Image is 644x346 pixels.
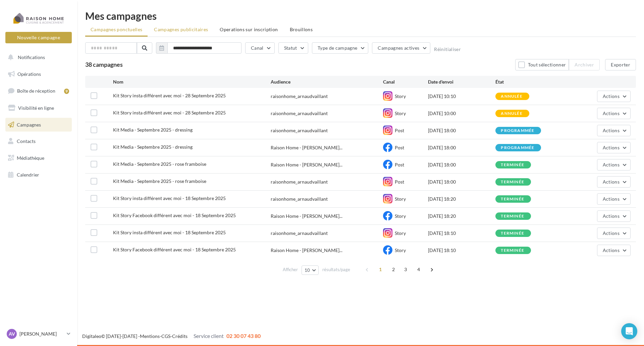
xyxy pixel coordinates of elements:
[395,230,406,236] span: Story
[395,162,404,167] span: Post
[4,84,73,98] a: Boîte de réception9
[113,110,226,115] span: Kit Story insta différent avec moi - 28 Septembre 2025
[501,94,522,99] div: annulée
[82,333,261,339] span: © [DATE]-[DATE] - - -
[395,145,404,150] span: Post
[161,333,170,339] a: CGS
[501,231,524,236] div: terminée
[428,144,495,151] div: [DATE] 18:00
[17,172,39,178] span: Calendrier
[395,110,406,116] span: Story
[597,228,631,239] button: Actions
[271,179,328,185] div: raisonhome_arnaudvaillant
[597,176,631,188] button: Actions
[113,247,236,252] span: Kit Story Facebook différent avec moi - 18 Septembre 2025
[271,230,328,237] div: raisonhome_arnaudvaillant
[495,79,563,85] div: État
[428,127,495,134] div: [DATE] 18:00
[383,79,428,85] div: Canal
[395,93,406,99] span: Story
[113,230,226,235] span: Kit Story insta différent avec moi - 18 Septembre 2025
[395,213,406,219] span: Story
[4,50,70,64] button: Notifications
[4,168,73,182] a: Calendrier
[597,91,631,102] button: Actions
[154,27,208,32] span: Campagnes publicitaires
[113,79,271,85] div: Nom
[17,155,44,161] span: Médiathèque
[4,118,73,132] a: Campagnes
[19,331,64,337] p: [PERSON_NAME]
[597,125,631,136] button: Actions
[603,128,620,133] span: Actions
[17,88,55,94] span: Boîte de réception
[372,42,430,54] button: Campagnes actives
[603,110,620,116] span: Actions
[428,213,495,219] div: [DATE] 18:20
[271,161,342,168] span: Raison Home - [PERSON_NAME]...
[85,61,123,68] span: 38 campagnes
[413,264,424,275] span: 4
[603,230,620,236] span: Actions
[82,333,101,339] a: Digitaleo
[85,11,636,21] div: Mes campagnes
[194,333,224,339] span: Service client
[4,151,73,165] a: Médiathèque
[428,110,495,117] div: [DATE] 10:00
[501,248,524,253] div: terminée
[271,127,328,134] div: raisonhome_arnaudvaillant
[5,32,72,43] button: Nouvelle campagne
[4,67,73,81] a: Opérations
[17,121,41,127] span: Campagnes
[4,134,73,148] a: Contacts
[172,333,187,339] a: Crédits
[428,161,495,168] div: [DATE] 18:00
[603,93,620,99] span: Actions
[283,266,298,273] span: Afficher
[18,54,45,60] span: Notifications
[271,93,328,100] div: raisonhome_arnaudvaillant
[271,144,342,151] span: Raison Home - [PERSON_NAME]...
[302,265,319,275] button: 10
[428,179,495,185] div: [DATE] 18:00
[388,264,399,275] span: 2
[501,197,524,201] div: terminée
[395,128,404,133] span: Post
[501,180,524,184] div: terminée
[271,247,342,254] span: Raison Home - [PERSON_NAME]...
[428,247,495,254] div: [DATE] 18:10
[17,71,41,77] span: Opérations
[290,27,313,32] span: Brouillons
[113,178,206,184] span: Kit Media - Septembre 2025 - rose framboise
[18,105,54,111] span: Visibilité en ligne
[603,145,620,150] span: Actions
[64,89,69,94] div: 9
[597,210,631,222] button: Actions
[428,196,495,202] div: [DATE] 18:20
[428,93,495,100] div: [DATE] 10:10
[220,27,278,32] span: Operations sur inscription
[245,42,275,54] button: Canal
[395,247,406,253] span: Story
[378,45,419,51] span: Campagnes actives
[428,230,495,237] div: [DATE] 18:10
[113,161,206,167] span: Kit Media - Septembre 2025 - rose framboise
[501,146,534,150] div: programmée
[113,127,193,133] span: Kit Media - Septembre 2025 - dressing
[428,79,495,85] div: Date d'envoi
[395,179,404,185] span: Post
[603,213,620,219] span: Actions
[597,245,631,256] button: Actions
[271,213,342,219] span: Raison Home - [PERSON_NAME]...
[501,214,524,218] div: terminée
[113,195,226,201] span: Kit Story insta différent avec moi - 18 Septembre 2025
[501,163,524,167] div: terminée
[322,266,350,273] span: résultats/page
[597,193,631,205] button: Actions
[226,333,261,339] span: 02 30 07 43 80
[312,42,369,54] button: Type de campagne
[501,129,534,133] div: programmée
[5,328,72,340] a: AV [PERSON_NAME]
[4,101,73,115] a: Visibilité en ligne
[271,110,328,117] div: raisonhome_arnaudvaillant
